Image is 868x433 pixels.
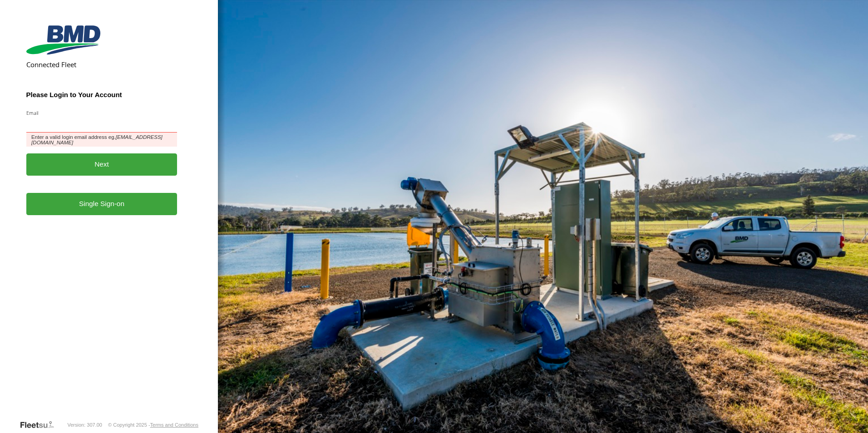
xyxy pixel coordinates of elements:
[31,134,163,145] em: [EMAIL_ADDRESS][DOMAIN_NAME]
[26,60,178,69] h2: Connected Fleet
[26,109,178,116] label: Email
[26,153,178,176] button: Next
[68,422,102,428] div: Version: 307.00
[20,420,61,429] a: Visit our Website
[26,25,100,54] img: BMD
[150,422,198,428] a: Terms and Conditions
[26,133,178,147] span: Enter a valid login email address eg.
[26,193,178,215] a: Single Sign-on
[26,91,178,98] h3: Please Login to Your Account
[108,422,198,428] div: © Copyright 2025 -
